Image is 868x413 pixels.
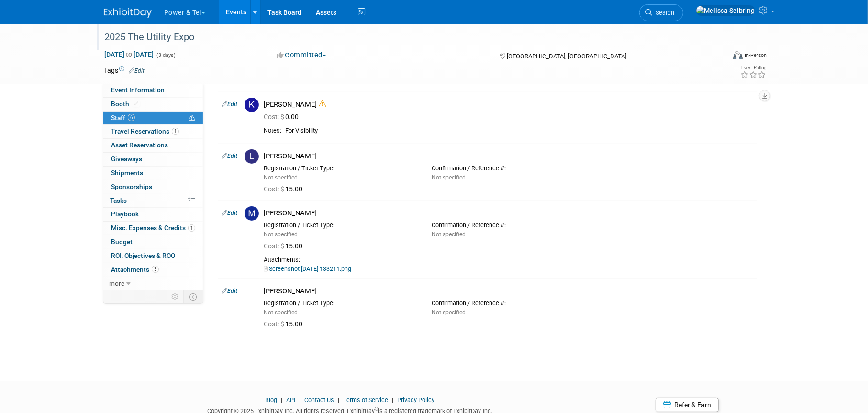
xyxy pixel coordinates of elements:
[128,114,135,121] span: 6
[432,222,585,229] div: Confirmation / Reference #:
[319,100,326,108] i: Double-book Warning!
[285,127,753,135] div: For Visibility
[124,51,134,58] span: to
[111,252,175,259] span: ROI, Objectives & ROO
[264,100,753,109] div: [PERSON_NAME]
[103,167,203,180] a: Shipments
[652,9,674,16] span: Search
[101,29,710,46] div: 2025 The Utility Expo
[432,300,585,307] div: Confirmation / Reference #:
[744,52,767,59] div: In-Person
[265,396,277,403] a: Blog
[109,279,124,287] span: more
[264,113,285,121] span: Cost: $
[304,396,334,403] a: Contact Us
[222,101,237,108] a: Edit
[222,210,237,216] a: Edit
[696,5,755,16] img: Melissa Seibring
[245,98,259,112] img: K.jpg
[103,208,203,221] a: Playbook
[264,222,417,229] div: Registration / Ticket Type:
[111,141,168,149] span: Asset Reservations
[286,396,295,403] a: API
[104,66,145,75] td: Tags
[335,396,342,403] span: |
[264,209,753,218] div: [PERSON_NAME]
[111,169,143,177] span: Shipments
[111,224,195,232] span: Misc. Expenses & Credits
[167,290,184,303] td: Personalize Event Tab Strip
[740,66,766,70] div: Event Rating
[264,77,306,85] span: 15.00
[264,242,285,250] span: Cost: $
[103,235,203,249] a: Budget
[111,238,133,246] span: Budget
[278,396,285,403] span: |
[264,185,306,193] span: 15.00
[103,98,203,111] a: Booth
[264,113,302,121] span: 0.00
[103,139,203,152] a: Asset Reservations
[264,287,753,296] div: [PERSON_NAME]
[264,265,351,272] a: Screenshot [DATE] 133211.png
[110,197,127,204] span: Tasks
[264,320,285,328] span: Cost: $
[111,114,135,122] span: Staff
[656,398,719,412] a: Refer & Earn
[264,185,285,193] span: Cost: $
[104,50,154,59] span: [DATE] [DATE]
[222,288,237,294] a: Edit
[111,210,139,218] span: Playbook
[639,4,683,21] a: Search
[111,100,140,108] span: Booth
[264,320,306,328] span: 15.00
[389,396,396,403] span: |
[264,165,417,172] div: Registration / Ticket Type:
[103,194,203,208] a: Tasks
[432,165,585,172] div: Confirmation / Reference #:
[264,174,298,181] span: Not specified
[432,309,466,316] span: Not specified
[189,114,195,123] span: Potential Scheduling Conflict -- at least one attendee is tagged in another overlapping event.
[733,51,743,59] img: Format-Inperson.png
[103,125,203,138] a: Travel Reservations1
[264,127,281,134] div: Notes:
[111,183,152,190] span: Sponsorships
[129,67,145,74] a: Edit
[103,263,203,277] a: Attachments3
[264,231,298,238] span: Not specified
[245,206,259,221] img: M.jpg
[507,53,626,60] span: [GEOGRAPHIC_DATA], [GEOGRAPHIC_DATA]
[273,50,330,60] button: Committed
[134,101,138,106] i: Booth reservation complete
[104,8,152,18] img: ExhibitDay
[184,290,203,303] td: Toggle Event Tabs
[103,112,203,125] a: Staff6
[668,50,767,64] div: Event Format
[111,266,159,273] span: Attachments
[103,84,203,97] a: Event Information
[188,224,195,232] span: 1
[103,222,203,235] a: Misc. Expenses & Credits1
[432,231,466,238] span: Not specified
[264,77,285,85] span: Cost: $
[111,86,165,94] span: Event Information
[432,174,466,181] span: Not specified
[152,266,159,273] span: 3
[103,153,203,166] a: Giveaways
[264,256,753,264] div: Attachments:
[103,180,203,194] a: Sponsorships
[297,396,303,403] span: |
[156,52,176,58] span: (3 days)
[111,155,142,163] span: Giveaways
[172,128,179,135] span: 1
[397,396,434,403] a: Privacy Policy
[375,406,378,412] sup: ®
[264,242,306,250] span: 15.00
[103,277,203,290] a: more
[222,153,237,159] a: Edit
[264,152,753,161] div: [PERSON_NAME]
[343,396,388,403] a: Terms of Service
[245,149,259,164] img: L.jpg
[111,127,179,135] span: Travel Reservations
